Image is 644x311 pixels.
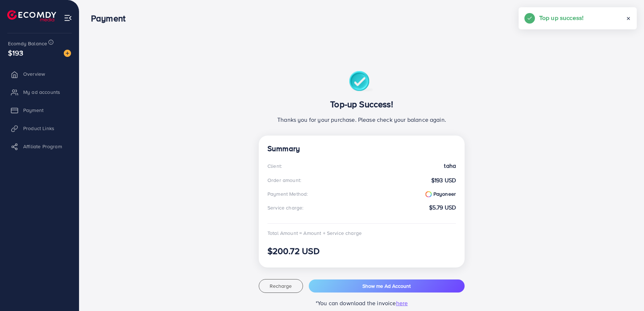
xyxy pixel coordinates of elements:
strong: Payoneer [425,190,456,198]
strong: $5.79 USD [429,203,456,212]
span: here [396,299,408,307]
p: *You can download the invoice [259,299,465,307]
p: Thanks you for your purchase. Please check your balance again. [267,115,456,124]
div: Payment Method: [267,190,308,198]
img: logo [7,10,56,21]
button: Show me Ad Account [309,279,465,293]
img: menu [64,14,72,22]
h3: Payment [91,13,131,24]
div: Client: [267,162,282,170]
strong: taha [444,162,456,170]
div: Service charge: [267,204,303,211]
span: Recharge [270,282,292,290]
div: Order amount: [267,177,301,184]
span: $193 [8,47,24,58]
span: Ecomdy Balance [8,40,47,47]
button: Recharge [259,279,303,293]
h3: Top-up Success! [267,99,456,109]
div: Total Amount = Amount + Service charge [267,229,456,237]
span: Show me Ad Account [362,282,411,290]
h5: Top up success! [539,13,583,22]
h3: $200.72 USD [267,246,456,256]
strong: $193 USD [431,176,456,184]
img: image [64,50,71,57]
img: success [349,71,375,93]
h4: Summary [267,144,456,153]
img: payoneer [425,191,431,197]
